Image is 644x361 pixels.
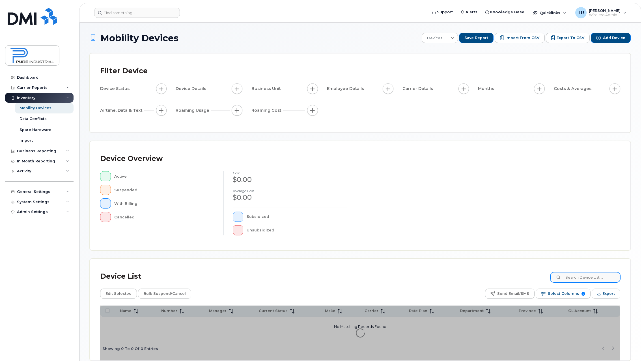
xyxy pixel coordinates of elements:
span: Edit Selected [105,289,132,298]
span: Months [478,86,496,92]
button: Bulk Suspend/Cancel [138,289,191,299]
span: Import from CSV [505,35,539,40]
input: Search Device List ... [550,272,620,282]
span: Devices [422,33,447,43]
span: Export [602,289,615,298]
h4: cost [233,171,347,175]
div: Unsubsidized [247,225,346,235]
span: Airtime, Data & Text [100,108,144,113]
span: 9 [581,292,585,296]
button: Select Columns 9 [536,289,591,299]
span: Add Device [603,35,625,40]
div: Filter Device [100,64,148,78]
span: Carrier Details [402,86,435,92]
button: Export [592,289,620,299]
div: With Billing [114,198,214,209]
button: Save Report [459,33,494,43]
div: Cancelled [114,212,214,222]
button: Edit Selected [100,289,137,299]
span: Send Email/SMS [497,289,529,298]
h4: Average cost [233,189,347,193]
div: Subsidized [247,212,346,222]
button: Send Email/SMS [485,289,535,299]
div: $0.00 [233,193,347,202]
span: Roaming Cost [251,108,283,113]
span: Export to CSV [557,35,584,40]
span: Device Details [176,86,208,92]
span: Device Status [100,86,131,92]
div: Suspended [114,185,214,195]
span: Roaming Usage [176,108,211,113]
button: Add Device [591,33,631,43]
button: Export to CSV [546,33,590,43]
span: Business Unit [251,86,283,92]
span: Employee Details [327,86,366,92]
div: $0.00 [233,175,347,184]
span: Costs & Averages [554,86,593,92]
div: Device List [100,269,141,284]
span: Save Report [464,35,488,40]
span: Select Columns [548,289,579,298]
div: Device Overview [100,151,163,166]
span: Bulk Suspend/Cancel [143,289,186,298]
div: Active [114,171,214,181]
button: Import from CSV [495,33,545,43]
span: Mobility Devices [100,33,178,43]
